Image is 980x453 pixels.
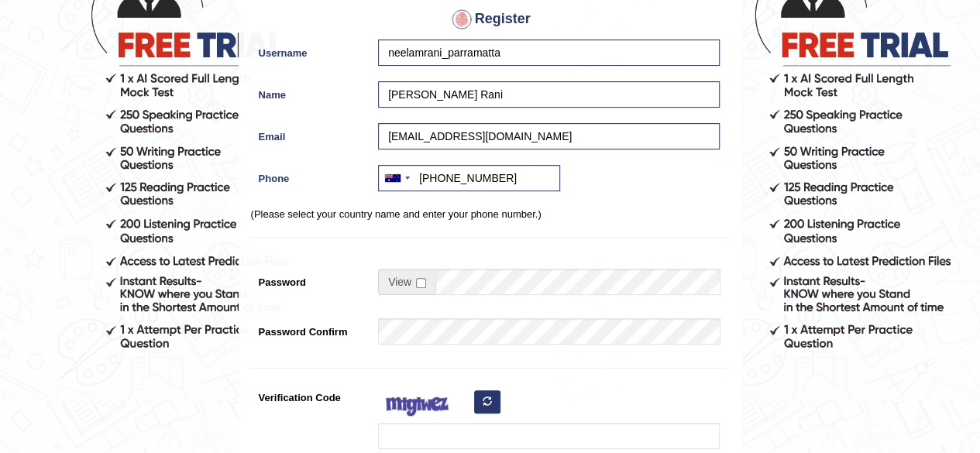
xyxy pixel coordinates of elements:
[379,166,414,190] div: Australia: +61
[251,39,371,60] label: Username
[251,165,371,186] label: Phone
[251,384,371,405] label: Verification Code
[251,123,371,144] label: Email
[251,7,730,32] h4: Register
[416,278,426,288] input: Show/Hide Password
[251,207,730,221] p: (Please select your country name and enter your phone number.)
[251,269,371,290] label: Password
[251,81,371,102] label: Name
[378,165,560,191] input: +61 412 345 678
[251,318,371,339] label: Password Confirm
